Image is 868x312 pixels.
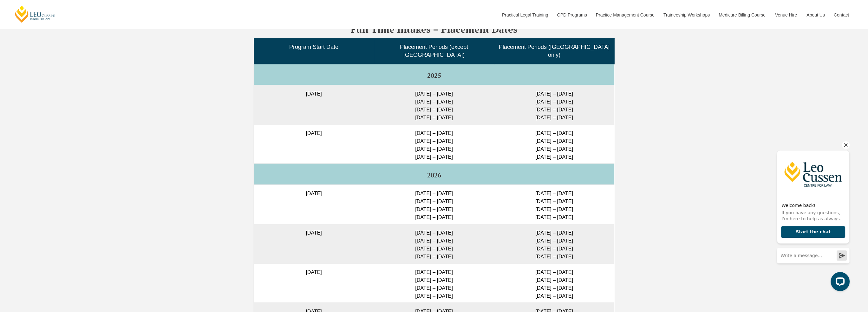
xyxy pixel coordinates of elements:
a: Practice Management Course [591,1,659,29]
a: Medicare Billing Course [714,1,770,29]
a: About Us [802,1,829,29]
td: [DATE] [254,184,374,224]
td: [DATE] – [DATE] [DATE] – [DATE] [DATE] – [DATE] [DATE] – [DATE] [374,124,494,163]
a: Traineeship Workshops [659,1,714,29]
td: [DATE] – [DATE] [DATE] – [DATE] [DATE] – [DATE] [DATE] – [DATE] [374,184,494,224]
td: [DATE] – [DATE] [DATE] – [DATE] [DATE] – [DATE] [DATE] – [DATE] [494,184,614,224]
span: Program Start Date [289,44,338,50]
h5: 2025 [256,72,612,79]
td: [DATE] – [DATE] [DATE] – [DATE] [DATE] – [DATE] [DATE] – [DATE] [374,224,494,263]
span: Placement Periods ([GEOGRAPHIC_DATA] only) [499,44,610,58]
td: [DATE] – [DATE] [DATE] – [DATE] [DATE] – [DATE] [DATE] – [DATE] [494,85,614,124]
td: [DATE] [254,124,374,163]
td: [DATE] [254,263,374,302]
a: Practical Legal Training [497,1,552,29]
a: [PERSON_NAME] Centre for Law [14,5,56,23]
a: CPD Programs [552,1,591,29]
iframe: LiveChat chat widget [772,139,852,296]
td: [DATE] [254,85,374,124]
h5: 2026 [256,172,612,179]
a: Venue Hire [770,1,802,29]
td: [DATE] – [DATE] [DATE] – [DATE] [DATE] – [DATE] [DATE] – [DATE] [494,224,614,263]
a: Contact [829,1,854,29]
td: [DATE] – [DATE] [DATE] – [DATE] [DATE] – [DATE] [DATE] – [DATE] [494,124,614,163]
h3: Full Time Intakes – Placement Dates [253,24,615,35]
td: [DATE] – [DATE] [DATE] – [DATE] [DATE] – [DATE] [DATE] – [DATE] [494,263,614,302]
span: Placement Periods (except [GEOGRAPHIC_DATA]) [400,44,468,58]
td: [DATE] [254,224,374,263]
td: [DATE] – [DATE] [DATE] – [DATE] [DATE] – [DATE] [DATE] – [DATE] [374,263,494,302]
td: [DATE] – [DATE] [DATE] – [DATE] [DATE] – [DATE] [DATE] – [DATE] [374,85,494,124]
